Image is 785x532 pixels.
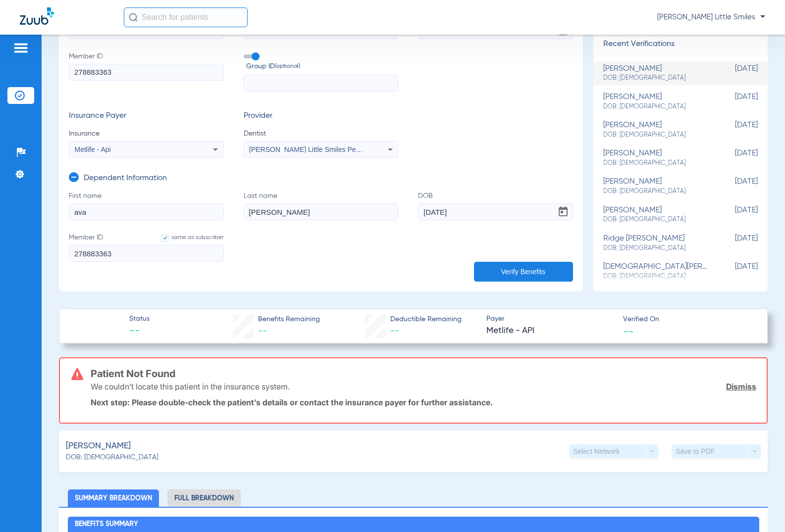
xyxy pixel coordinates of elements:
span: -- [390,327,399,336]
img: Zuub Logo [20,7,54,25]
span: [PERSON_NAME] Little Smiles [657,12,765,22]
label: DOB [418,191,573,220]
h3: Provider [244,111,399,121]
label: First name [69,191,224,220]
span: [DATE] [708,121,758,139]
p: Next step: Please double-check the patient’s details or contact the insurance payer for further a... [91,397,756,407]
span: [PERSON_NAME] Little Smiles Pediatric 1245569516 [249,145,415,153]
span: DOB: [DEMOGRAPHIC_DATA] [603,131,709,140]
img: hamburger-icon [13,42,29,54]
button: Open calendar [553,202,573,222]
span: Deductible Remaining [390,314,462,325]
span: -- [623,326,634,336]
small: (optional) [275,61,300,72]
span: DOB: [DEMOGRAPHIC_DATA] [603,244,709,253]
span: [PERSON_NAME] [66,440,131,452]
a: Dismiss [726,382,756,391]
span: Verified On [623,314,751,325]
img: error-icon [71,368,83,380]
span: Metlife - API [486,325,615,337]
span: [DATE] [708,262,758,281]
span: [DATE] [708,64,758,83]
h3: Insurance Payer [69,111,224,121]
h3: Recent Verifications [593,40,768,49]
div: [PERSON_NAME] [603,177,709,195]
img: Search Icon [129,13,138,22]
span: DOB: [DEMOGRAPHIC_DATA] [603,187,709,196]
label: Last name [244,191,399,220]
span: DOB: [DEMOGRAPHIC_DATA] [603,74,709,83]
input: Search for patients [124,7,248,27]
span: DOB: [DEMOGRAPHIC_DATA] [603,215,709,224]
input: Member ID [69,64,224,81]
span: Group ID [246,61,399,72]
span: [DATE] [708,234,758,252]
div: [PERSON_NAME] [603,64,709,83]
span: Status [129,314,150,324]
label: DOB [418,10,573,39]
input: Member IDsame as subscriber [69,245,224,262]
div: [DEMOGRAPHIC_DATA][PERSON_NAME] [603,262,709,281]
div: [PERSON_NAME] [603,206,709,224]
span: Insurance [69,129,224,139]
input: Last name [244,203,399,220]
button: Verify Benefits [474,262,573,282]
span: -- [258,327,267,336]
span: -- [129,325,150,339]
div: [PERSON_NAME] [603,121,709,139]
button: Open calendar [553,21,573,41]
h3: Dependent Information [84,174,167,184]
span: [DATE] [708,206,758,224]
div: [PERSON_NAME] [603,149,709,167]
label: Member ID [69,233,224,262]
span: [DATE] [708,93,758,111]
p: We couldn’t locate this patient in the insurance system. [91,382,290,391]
span: Payer [486,314,615,324]
label: same as subscriber [152,233,224,242]
li: Full Breakdown [167,489,241,507]
input: DOBOpen calendar [418,203,573,220]
div: [PERSON_NAME] [603,93,709,111]
span: Benefits Remaining [258,314,320,325]
span: DOB: [DEMOGRAPHIC_DATA] [603,102,709,111]
span: DOB: [DEMOGRAPHIC_DATA] [603,159,709,168]
iframe: Chat Widget [735,484,785,532]
span: Dentist [244,129,399,139]
li: Summary Breakdown [68,489,159,507]
label: Member ID [69,51,224,92]
div: ridge [PERSON_NAME] [603,234,709,252]
input: First name [69,203,224,220]
span: [DATE] [708,149,758,167]
span: Metlife - Api [75,145,111,153]
span: DOB: [DEMOGRAPHIC_DATA] [66,452,158,463]
span: [DATE] [708,177,758,195]
h3: Patient Not Found [91,369,756,379]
